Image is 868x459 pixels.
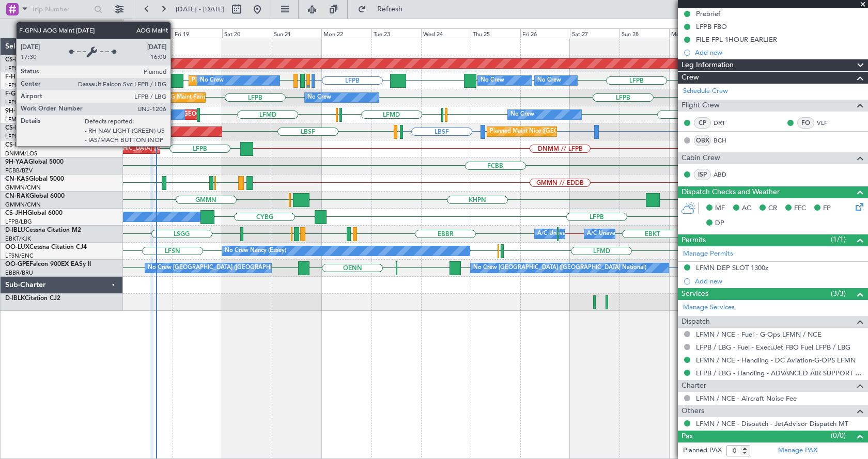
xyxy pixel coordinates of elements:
[681,288,708,300] span: Services
[619,28,669,38] div: Sun 28
[5,227,81,233] a: D-IBLUCessna Citation M2
[5,91,67,97] a: F-GPNJFalcon 900EX
[714,170,737,179] a: ABD
[5,269,33,277] a: EBBR/BRU
[831,430,846,441] span: (0/0)
[5,82,32,89] a: LFPB/LBG
[371,28,421,38] div: Tue 23
[715,218,724,229] span: DP
[681,234,706,246] span: Permits
[5,218,32,226] a: LFPB/LBG
[831,288,846,299] span: (3/3)
[5,159,28,165] span: 9H-YAA
[5,74,56,80] a: F-HECDFalcon 7X
[817,118,840,128] a: VLF
[681,72,699,84] span: Crew
[125,21,143,29] div: [DATE]
[5,295,60,302] a: D-IBLKCitation CJ2
[192,73,354,88] div: Planned Maint [GEOGRAPHIC_DATA] ([GEOGRAPHIC_DATA])
[5,210,27,216] span: CS-JHH
[681,59,734,71] span: Leg Information
[5,74,28,80] span: F-HECD
[714,136,737,145] a: BCH
[5,201,41,209] a: GMMN/CMN
[695,277,863,286] div: Add new
[5,235,31,243] a: EBKT/KJK
[681,431,693,442] span: Pax
[162,90,270,105] div: AOG Maint Paris ([GEOGRAPHIC_DATA])
[696,263,768,272] div: LFMN DEP SLOT 1300z
[5,227,25,233] span: D-IBLU
[176,5,224,14] span: [DATE] - [DATE]
[715,203,725,214] span: MF
[490,124,605,139] div: Planned Maint Nice ([GEOGRAPHIC_DATA])
[471,28,520,38] div: Thu 25
[353,1,415,18] button: Refresh
[5,57,65,63] a: CS-DOUGlobal 6500
[537,226,730,242] div: A/C Unavailable [GEOGRAPHIC_DATA] ([GEOGRAPHIC_DATA] National)
[587,226,752,242] div: A/C Unavailable [GEOGRAPHIC_DATA]-[GEOGRAPHIC_DATA]
[53,141,216,156] div: Planned Maint [GEOGRAPHIC_DATA] ([GEOGRAPHIC_DATA])
[321,28,371,38] div: Mon 22
[5,176,64,182] a: CN-KASGlobal 5000
[5,261,29,267] span: OO-GPE
[681,316,710,328] span: Dispatch
[823,203,831,214] span: FP
[473,260,646,276] div: No Crew [GEOGRAPHIC_DATA] ([GEOGRAPHIC_DATA] National)
[681,100,720,112] span: Flight Crew
[148,260,321,276] div: No Crew [GEOGRAPHIC_DATA] ([GEOGRAPHIC_DATA] National)
[200,73,224,88] div: No Crew
[5,142,66,148] a: CS-RRCFalcon 900LX
[696,35,777,44] div: FILE FPL 1HOUR EARLIER
[5,295,25,302] span: D-IBLK
[768,203,777,214] span: CR
[694,169,711,180] div: ISP
[11,20,112,37] button: All Aircraft
[5,193,29,199] span: CN-RAK
[272,28,321,38] div: Sun 21
[696,22,727,31] div: LFPB FBO
[5,193,65,199] a: CN-RAKGlobal 6000
[683,249,733,259] a: Manage Permits
[5,99,32,106] a: LFPB/LBG
[683,446,722,456] label: Planned PAX
[368,6,412,13] span: Refresh
[696,330,822,339] a: LFMN / NCE - Fuel - G-Ops LFMN / NCE
[225,243,286,259] div: No Crew Nancy (Essey)
[307,90,331,105] div: No Crew
[27,25,109,32] span: All Aircraft
[5,133,32,140] a: LFPB/LBG
[5,176,29,182] span: CN-KAS
[537,73,561,88] div: No Crew
[570,28,619,38] div: Sat 27
[5,252,34,260] a: LFSN/ENC
[5,167,33,175] a: FCBB/BZV
[742,203,751,214] span: AC
[5,91,27,97] span: F-GPNJ
[696,394,797,403] a: LFMN / NCE - Aircraft Noise Fee
[681,186,780,198] span: Dispatch Checks and Weather
[510,107,534,122] div: No Crew
[421,28,471,38] div: Wed 24
[5,125,63,131] a: CS-DTRFalcon 2000
[113,107,137,122] div: No Crew
[520,28,570,38] div: Fri 26
[5,57,29,63] span: CS-DOU
[5,261,91,267] a: OO-GPEFalcon 900EX EASy II
[681,152,720,164] span: Cabin Crew
[5,65,32,72] a: LFPB/LBG
[778,446,817,456] a: Manage PAX
[5,108,26,114] span: 9H-LPZ
[695,48,863,57] div: Add new
[696,343,850,352] a: LFPB / LBG - Fuel - ExecuJet FBO Fuel LFPB / LBG
[5,142,27,148] span: CS-RRC
[681,380,706,392] span: Charter
[5,244,29,250] span: OO-LUX
[831,234,846,245] span: (1/1)
[669,28,719,38] div: Mon 29
[696,356,856,365] a: LFMN / NCE - Handling - DC Aviation-G-OPS LFMN
[681,405,704,417] span: Others
[5,116,35,123] a: LFMD/CEQ
[5,108,59,114] a: 9H-LPZLegacy 500
[173,28,222,38] div: Fri 19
